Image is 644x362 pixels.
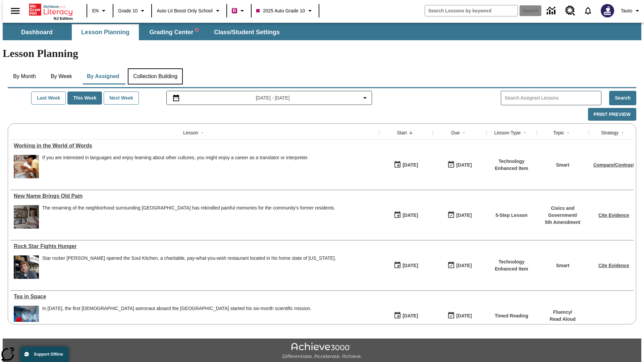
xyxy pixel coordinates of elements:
[601,4,614,17] img: Avatar
[282,343,362,360] img: Achieve3000 Differentiate Accelerate Achieve
[29,2,73,20] div: Home
[154,5,224,17] button: School: Auto Lit Boost only School, Select your school
[407,129,415,137] button: Sort
[42,306,311,329] div: In December 2015, the first British astronaut aboard the International Space Station started his ...
[402,161,418,169] div: [DATE]
[14,306,39,329] img: An astronaut, the first from the United Kingdom to travel to the International Space Station, wav...
[445,259,474,272] button: 10/08/25: Last day the lesson can be accessed
[157,7,213,14] span: Auto Lit Boost only School
[495,312,528,319] p: Timed Reading
[391,309,420,322] button: 10/06/25: First time the lesson was available
[456,161,472,169] div: [DATE]
[598,263,629,268] a: Cite Evidence
[598,213,629,218] a: Cite Evidence
[540,219,585,226] p: 5th Amendment
[391,259,420,272] button: 10/06/25: First time the lesson was available
[115,5,149,17] button: Grade: Grade 10, Select a grade
[42,155,309,178] div: If you are interested in languages and enjoy learning about other cultures, you might enjoy a car...
[540,205,585,219] p: Civics and Government /
[14,193,376,199] a: New Name Brings Old Pain, Lessons
[553,129,564,136] div: Topic
[14,143,376,149] a: Working in the World of Words, Lessons
[556,162,570,169] p: Smart
[183,129,198,136] div: Lesson
[254,5,317,17] button: Class: 2025 Auto Grade 10, Select your class
[209,24,285,40] button: Class/Student Settings
[456,312,472,320] div: [DATE]
[451,129,460,136] div: Due
[42,255,336,261] div: Star rocker [PERSON_NAME] opened the Soul Kitchen, a charitable, pay-what-you-wish restaurant loc...
[45,68,78,84] button: By Week
[456,211,472,220] div: [DATE]
[3,24,286,40] div: SubNavbar
[104,92,139,105] button: Next Week
[495,212,528,219] p: 5-Step Lesson
[3,47,641,60] h1: Lesson Planning
[456,261,472,270] div: [DATE]
[198,129,206,137] button: Sort
[14,294,376,300] div: Tea in Space
[14,193,376,199] div: New Name Brings Old Pain
[82,68,124,84] button: By Assigned
[504,93,601,103] input: Search Assigned Lessons
[391,159,420,171] button: 10/07/25: First time the lesson was available
[14,143,376,149] div: Working in the World of Words
[169,94,369,102] button: Select the date range menu item
[256,7,305,14] span: 2025 Auto Grade 10
[564,129,572,137] button: Sort
[149,28,198,36] span: Grading Center
[20,347,68,362] button: Support Offline
[550,316,576,323] p: Read Aloud
[609,91,636,105] button: Search
[67,92,102,105] button: This Week
[621,7,632,14] span: Tauto
[14,205,39,229] img: dodgertown_121813.jpg
[21,28,53,36] span: Dashboard
[543,2,561,20] a: Data Center
[550,309,576,316] p: Fluency /
[561,2,579,20] a: Resource Center, Will open in new tab
[89,5,111,17] button: Language: EN, Select a language
[3,23,641,40] div: SubNavbar
[618,5,644,17] button: Profile/Settings
[31,92,66,105] button: Last Week
[5,1,25,21] button: Open side menu
[425,5,518,16] input: search field
[490,158,533,172] p: Technology Enhanced Item
[256,95,290,102] span: [DATE] - [DATE]
[34,352,63,357] span: Support Offline
[521,129,529,137] button: Sort
[593,162,634,168] a: Compare/Contrast
[445,159,474,171] button: 10/07/25: Last day the lesson can be accessed
[14,243,376,249] a: Rock Star Fights Hunger , Lessons
[490,258,533,273] p: Technology Enhanced Item
[588,108,636,121] button: Print Preview
[14,255,39,279] img: A man in a restaurant with jars and dishes in the background and a sign that says Soul Kitchen. R...
[92,7,99,14] span: EN
[42,155,309,161] div: If you are interested in languages and enjoy learning about other cultures, you might enjoy a car...
[402,312,418,320] div: [DATE]
[391,209,420,222] button: 10/07/25: First time the lesson was available
[42,306,311,311] div: In [DATE], the first [DEMOGRAPHIC_DATA] astronaut aboard the [GEOGRAPHIC_DATA] started his six-mo...
[556,262,570,269] p: Smart
[8,68,41,84] button: By Month
[42,205,335,211] div: The renaming of the neighborhood surrounding [GEOGRAPHIC_DATA] has rekindled painful memories for...
[361,94,369,102] svg: Collapse Date Range Filter
[445,309,474,322] button: 10/12/25: Last day the lesson can be accessed
[29,3,73,16] a: Home
[42,255,336,279] div: Star rocker Jon Bon Jovi opened the Soul Kitchen, a charitable, pay-what-you-wish restaurant loca...
[229,5,249,17] button: Boost Class color is violet red. Change class color
[460,129,468,137] button: Sort
[597,2,618,19] button: Select a new avatar
[72,24,139,40] button: Lesson Planning
[214,28,280,36] span: Class/Student Settings
[54,16,73,20] span: NJ Edition
[494,129,521,136] div: Lesson Type
[14,294,376,300] a: Tea in Space, Lessons
[42,205,335,229] div: The renaming of the neighborhood surrounding Dodger Stadium has rekindled painful memories for th...
[601,129,619,136] div: Strategy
